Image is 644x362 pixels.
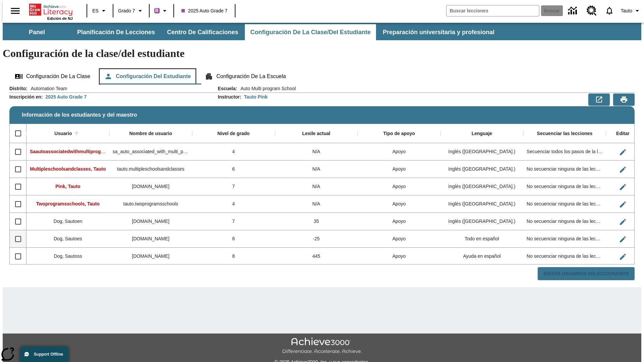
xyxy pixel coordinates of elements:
div: Subbarra de navegación [3,24,500,40]
div: Apoyo [358,195,440,213]
div: Configuración de la clase/del estudiante [9,68,635,84]
button: Planificación de lecciones [72,24,160,40]
div: Apoyo [358,178,440,195]
a: Notificaciones [601,2,618,19]
div: Todo en español [440,230,523,248]
div: N/A [275,143,358,161]
div: Nombre de usuario [129,131,172,137]
h1: Configuración de la clase/del estudiante [3,47,641,60]
div: Apoyo [358,248,440,265]
div: N/A [275,161,358,178]
div: Inglés (EE. UU.) [440,143,523,161]
button: Editar Usuario [616,145,630,159]
button: Exportar a CSV [588,94,610,106]
div: No secuenciar ninguna de las lecciones [523,230,606,248]
div: -25 [275,230,358,248]
div: Información de los estudiantes y del maestro [9,85,635,281]
div: Usuario [54,131,72,137]
button: Configuración de la clase [9,68,96,84]
button: Support Offline [20,347,68,362]
div: tauto.multipleschoolsandclasses [109,161,192,178]
div: Portada [29,2,73,20]
div: No secuenciar ninguna de las lecciones [523,195,606,213]
div: Secuenciar todos los pasos de la lección [523,143,606,161]
div: Tipo de apoyo [383,131,415,137]
div: 6 [192,161,275,178]
img: Achieve3000 Differentiate Accelerate Achieve [282,338,362,355]
button: Configuración del estudiante [99,68,196,84]
div: sautoen.dog [109,213,192,230]
span: Dog, Sautoes [54,236,82,241]
button: Editar Usuario [616,233,630,246]
button: Editar Usuario [616,215,630,229]
div: 2025 Auto Grade 7 [46,94,87,100]
h2: Inscripción en : [9,94,43,100]
span: Twoprogramsschools, Tauto [36,201,100,206]
div: No secuenciar ninguna de las lecciones [523,178,606,195]
span: Información de los estudiantes y del maestro [22,112,137,118]
button: Panel [3,24,70,40]
div: tauto.twoprogramsschools [109,195,192,213]
button: Lenguaje: ES, Selecciona un idioma [89,5,111,17]
div: Inglés (EE. UU.) [440,213,523,230]
div: N/A [275,195,358,213]
div: Apoyo [358,213,440,230]
div: Inglés (EE. UU.) [440,178,523,195]
span: Auto Multi program School [237,85,296,92]
button: Vista previa de impresión [613,94,635,106]
button: Configuración de la escuela [200,68,291,84]
span: B [155,6,159,15]
span: ES [92,7,99,14]
span: Automation Team [28,85,67,92]
button: Editar Usuario [616,163,630,176]
span: Multipleschoolsandclasses, Tauto [30,166,106,172]
div: Apoyo [358,230,440,248]
button: Editar Usuario [616,198,630,211]
div: No secuenciar ninguna de las lecciones [523,161,606,178]
div: Subbarra de navegación [3,23,641,40]
div: sautoes.dog [109,230,192,248]
div: Apoyo [358,143,440,161]
div: 8 [192,230,275,248]
div: Lenguaje [472,131,492,137]
span: Pink, Tauto [55,184,80,189]
h2: Escuela : [218,86,237,92]
div: 445 [275,248,358,265]
div: Lexile actual [302,131,330,137]
div: 7 [192,213,275,230]
span: 2025 Auto Grade 7 [181,7,228,14]
h2: Instructor : [218,94,241,100]
div: 7 [192,178,275,195]
button: Grado: Grado 7, Elige un grado [115,5,147,17]
div: sautoss.dog [109,248,192,265]
span: Tauto [621,7,632,14]
a: Centro de recursos, Se abrirá en una pestaña nueva. [583,2,601,20]
a: Centro de información [564,2,583,20]
div: Tauto Pink [244,94,268,100]
button: Boost El color de la clase es morado/púrpura. Cambiar el color de la clase. [152,5,171,17]
span: Grado 7 [118,7,135,14]
div: 4 [192,195,275,213]
button: Editar Usuario [616,180,630,194]
div: No secuenciar ninguna de las lecciones [523,213,606,230]
span: Saautoassociatedwithmultiprogr, Saautoassociatedwithmultiprogr [30,149,178,154]
div: N/A [275,178,358,195]
div: Editar [616,131,630,137]
div: sa_auto_associated_with_multi_program_classes [109,143,192,161]
span: Edición de NJ [47,16,73,20]
div: 35 [275,213,358,230]
button: Centro de calificaciones [162,24,244,40]
div: Secuenciar las lecciones [537,131,593,137]
button: Perfil/Configuración [618,5,644,17]
span: Support Offline [34,352,63,357]
div: tauto.pink [109,178,192,195]
div: Inglés (EE. UU.) [440,195,523,213]
div: 4 [192,143,275,161]
div: Nivel de grado [217,131,250,137]
div: Inglés (EE. UU.) [440,161,523,178]
div: Apoyo [358,161,440,178]
span: Dog, Sautoss [54,253,82,259]
div: No secuenciar ninguna de las lecciones [523,248,606,265]
button: Configuración de la clase/del estudiante [245,24,376,40]
input: Buscar campo [446,5,539,16]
